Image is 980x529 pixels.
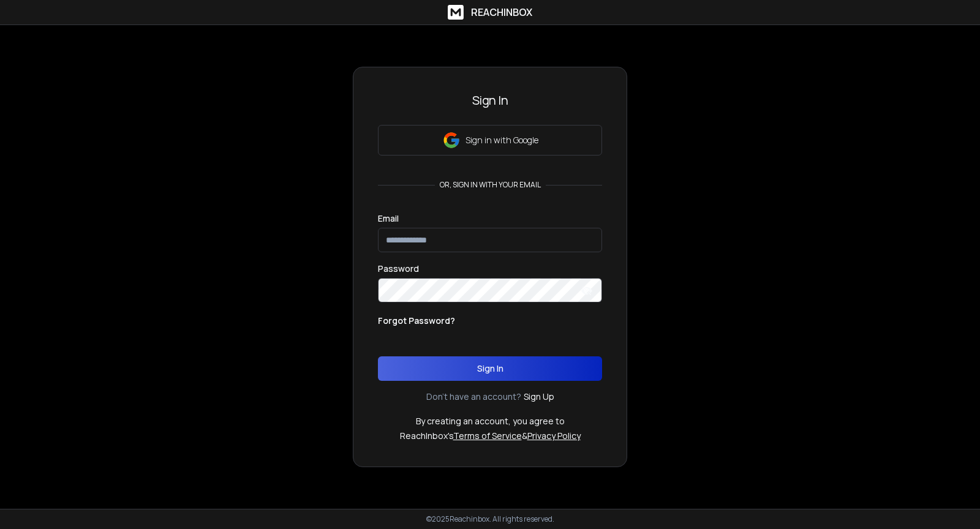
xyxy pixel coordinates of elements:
[378,92,602,109] h3: Sign In
[378,264,419,273] label: Password
[426,391,521,403] p: Don't have an account?
[453,430,522,441] a: Terms of Service
[426,514,554,524] p: © 2025 Reachinbox. All rights reserved.
[416,415,565,427] p: By creating an account, you agree to
[378,315,455,327] p: Forgot Password?
[378,125,602,156] button: Sign in with Google
[448,5,532,20] a: ReachInbox
[378,214,399,223] label: Email
[527,430,581,441] a: Privacy Policy
[466,134,538,146] p: Sign in with Google
[400,430,581,442] p: ReachInbox's &
[378,356,602,381] button: Sign In
[524,391,554,403] a: Sign Up
[471,5,532,20] h1: ReachInbox
[435,180,546,190] p: or, sign in with your email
